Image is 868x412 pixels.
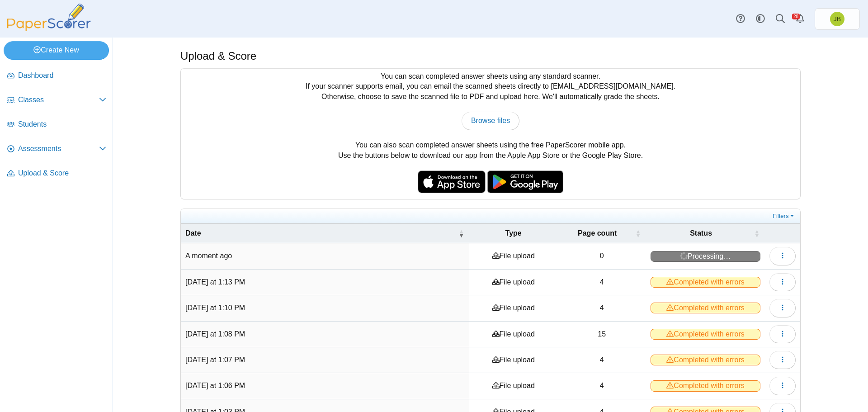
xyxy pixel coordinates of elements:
[4,65,110,87] a: Dashboard
[418,170,486,193] img: apple-store-badge.svg
[469,347,557,373] td: File upload
[18,95,99,105] span: Classes
[651,277,760,288] span: Completed with errors
[469,243,557,269] td: File upload
[557,347,646,373] td: 4
[185,278,245,286] time: Sep 2, 2025 at 1:13 PM
[469,295,557,321] td: File upload
[635,224,641,243] span: Page count : Activate to sort
[557,270,646,295] td: 4
[185,382,245,389] time: Sep 2, 2025 at 1:06 PM
[505,229,522,237] span: Type
[4,114,110,136] a: Students
[181,69,800,199] div: You can scan completed answer sheets using any standard scanner. If your scanner supports email, ...
[651,303,760,313] span: Completed with errors
[185,330,245,338] time: Sep 2, 2025 at 1:08 PM
[690,229,712,237] span: Status
[469,373,557,399] td: File upload
[18,144,99,154] span: Assessments
[180,48,256,64] h1: Upload & Score
[754,224,759,243] span: Status : Activate to sort
[462,112,519,130] a: Browse files
[18,71,106,81] span: Dashboard
[487,170,563,193] img: google-play-badge.png
[18,119,106,129] span: Students
[557,373,646,399] td: 4
[651,329,760,340] span: Completed with errors
[4,138,110,160] a: Assessments
[834,16,841,22] span: Joel Boyd
[469,270,557,295] td: File upload
[651,251,760,262] span: Processing…
[770,212,798,221] a: Filters
[185,304,245,312] time: Sep 2, 2025 at 1:10 PM
[18,168,106,178] span: Upload & Score
[790,9,810,29] a: Alerts
[185,229,201,237] span: Date
[4,4,94,31] img: PaperScorer
[557,295,646,321] td: 4
[471,117,510,124] span: Browse files
[4,41,109,59] a: Create New
[815,8,860,30] a: Joel Boyd
[651,380,760,391] span: Completed with errors
[557,322,646,347] td: 15
[185,356,245,364] time: Sep 2, 2025 at 1:07 PM
[578,229,617,237] span: Page count
[4,90,110,111] a: Classes
[651,355,760,365] span: Completed with errors
[4,25,94,33] a: PaperScorer
[830,12,844,26] span: Joel Boyd
[185,252,232,260] time: Sep 2, 2025 at 3:31 PM
[557,243,646,269] td: 0
[4,163,110,185] a: Upload & Score
[469,322,557,347] td: File upload
[458,224,464,243] span: Date : Activate to remove sorting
